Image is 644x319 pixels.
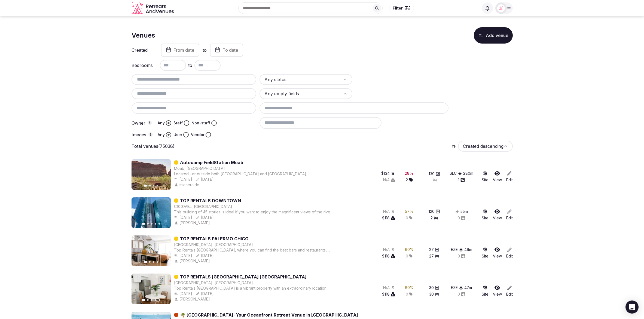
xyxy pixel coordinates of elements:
button: 27 [429,253,439,259]
button: 1 [458,177,465,183]
button: 60% [405,285,414,290]
button: 0 [457,292,465,297]
button: [DATE] [196,291,214,296]
div: 280 m [463,171,473,176]
span: 2 [431,215,433,221]
span: 0 [406,215,408,221]
button: Go to slide 3 [153,185,154,186]
span: 0 [406,253,408,259]
img: Featured image for Autocamp FieldStation Moab [132,159,171,190]
button: Go to slide 4 [155,223,156,225]
svg: Retreats and Venues company logo [132,2,175,14]
span: to [188,62,192,69]
button: 47m [464,285,472,290]
img: miaceralde [497,4,505,12]
button: [DATE] [174,253,192,258]
button: Go to slide 2 [147,223,149,225]
div: [GEOGRAPHIC_DATA], [GEOGRAPHIC_DATA] [174,280,253,286]
div: 47 m [464,285,472,290]
div: 55 m [460,209,468,214]
div: Located just outside both [GEOGRAPHIC_DATA] and [GEOGRAPHIC_DATA], [GEOGRAPHIC_DATA] provides a h... [174,171,333,177]
a: Edit [506,285,513,297]
img: Featured image for TOP RENTALS DOWNTOWN [132,197,171,228]
button: EZE [451,285,463,290]
button: Go to slide 5 [158,299,160,301]
label: Owner [132,121,153,125]
a: Site [482,171,489,183]
div: This building of 45 stories is ideal if you want to enjoy the magnificent views of the river and ... [174,209,333,215]
div: Open Intercom Messenger [625,300,639,314]
button: SLC [450,171,462,176]
div: [DATE] [174,215,192,220]
button: 2 [406,177,413,183]
span: 0 [406,292,408,297]
a: Autocamp FieldStation Moab [180,159,243,166]
button: [DATE] [174,291,192,296]
button: 0 [457,253,465,259]
a: View [493,171,502,183]
button: miaceralde [174,182,200,188]
div: $118 [382,253,395,259]
p: Total venues (75038) [132,143,175,149]
label: Any [158,120,165,126]
button: 49m [464,247,472,252]
div: 28 % [405,171,413,176]
label: Created [132,48,153,52]
label: Images [132,132,153,137]
button: 30 [429,292,439,297]
button: Go to slide 5 [158,223,160,225]
a: TOP RENTALS PALERMO CHICO [180,235,249,242]
label: User [173,132,182,137]
button: 280m [463,171,473,176]
h1: Venues [132,31,155,40]
a: Site [482,285,489,297]
button: [DATE] [196,215,214,220]
label: to [203,47,207,53]
img: Featured image for TOP RENTALS PALERMO CHICO [132,235,171,266]
button: 30 [429,285,439,290]
button: [GEOGRAPHIC_DATA], [GEOGRAPHIC_DATA] [174,242,253,247]
button: 60% [405,247,414,252]
a: Site [482,209,489,221]
span: 30 [429,292,434,297]
button: [PERSON_NAME] [174,258,211,264]
a: Edit [506,247,513,259]
button: [PERSON_NAME] [174,296,211,302]
button: C1007ABL, [GEOGRAPHIC_DATA] [174,204,232,209]
button: [DATE] [196,177,214,182]
button: 57% [405,209,413,214]
button: 120 [429,209,440,214]
button: Go to slide 4 [157,261,158,263]
span: 120 [429,209,435,214]
a: 🌴 [GEOGRAPHIC_DATA]: Your Oceanfront Retreat Venue in [GEOGRAPHIC_DATA] [180,312,358,318]
div: N/A [383,209,395,214]
button: Go to slide 3 [151,299,152,301]
span: 139 [429,171,435,177]
div: 57 % [405,209,413,214]
div: $134 [381,171,395,176]
a: Edit [506,171,513,183]
a: Site [482,247,489,259]
button: Owner [148,121,152,125]
div: 60 % [405,285,414,290]
div: N/A [383,177,395,183]
button: 2 [431,215,438,221]
button: Go to slide 1 [142,299,145,301]
a: TOP RENTALS [GEOGRAPHIC_DATA] [GEOGRAPHIC_DATA] [180,274,307,280]
label: Bedrooms [132,63,153,68]
button: N/A [383,247,395,252]
button: [DATE] [174,177,192,182]
button: 139 [429,171,440,177]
